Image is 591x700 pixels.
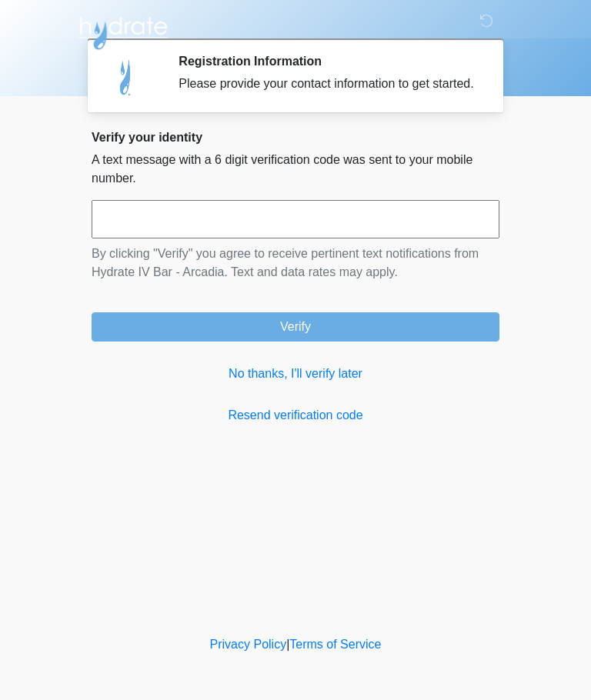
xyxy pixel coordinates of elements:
h2: Verify your identity [92,130,499,145]
p: By clicking "Verify" you agree to receive pertinent text notifications from Hydrate IV Bar - Arca... [92,245,499,282]
a: Privacy Policy [210,638,287,651]
a: Terms of Service [289,638,381,651]
img: Hydrate IV Bar - Arcadia Logo [76,12,170,51]
div: Please provide your contact information to get started. [179,75,476,93]
a: No thanks, I'll verify later [92,365,499,383]
button: Verify [92,312,499,342]
p: A text message with a 6 digit verification code was sent to your mobile number. [92,151,499,188]
a: Resend verification code [92,406,499,425]
a: | [286,638,289,651]
img: Agent Avatar [103,54,149,100]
